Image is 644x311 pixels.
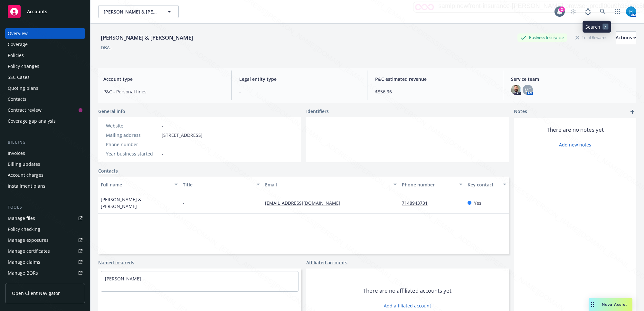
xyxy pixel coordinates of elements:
a: Report a Bug [582,5,594,18]
div: Contacts [8,94,26,104]
div: Installment plans [8,181,45,191]
span: Legal entity type [239,76,359,82]
div: Invoices [8,148,25,158]
div: Email [265,181,390,188]
a: Contract review [5,105,85,115]
div: Full name [101,181,171,188]
div: Business Insurance [517,33,567,42]
a: Search [596,5,609,18]
a: Contacts [5,94,85,104]
button: Full name [98,177,180,192]
div: Tools [5,204,85,211]
span: Notes [514,108,527,116]
span: [PERSON_NAME] & [PERSON_NAME] [104,8,159,15]
a: SSC Cases [5,72,85,82]
div: DBA: - [101,44,113,51]
a: Manage claims [5,257,85,267]
a: Contacts [98,167,118,174]
div: Coverage [8,39,28,50]
span: MT [525,87,531,93]
span: There are no notes yet [547,126,604,134]
span: $856.96 [375,88,495,95]
span: General info [98,108,125,115]
div: [PERSON_NAME] & [PERSON_NAME] [98,33,196,42]
span: P&C estimated revenue [375,76,495,82]
div: Phone number [106,141,159,148]
button: [PERSON_NAME] & [PERSON_NAME] [98,5,179,18]
div: Billing [5,139,85,146]
div: Total Rewards [572,33,611,42]
a: - [162,123,163,129]
div: Contract review [8,105,42,115]
a: Manage certificates [5,246,85,256]
div: Title [183,181,253,188]
span: Service team [511,76,631,82]
a: Policy checking [5,224,85,234]
a: Named insureds [98,259,134,266]
div: Billing updates [8,159,40,169]
span: - [162,150,163,157]
span: [STREET_ADDRESS] [162,132,203,138]
button: Actions [616,31,636,44]
a: Accounts [5,3,85,21]
div: Policies [8,50,24,61]
div: Manage exposures [8,235,49,245]
a: [PERSON_NAME] [105,276,141,282]
a: Policies [5,50,85,61]
button: Phone number [399,177,465,192]
div: SSC Cases [8,72,30,82]
div: Manage certificates [8,246,50,256]
span: There are no affiliated accounts yet [363,287,451,295]
div: Overview [8,28,28,39]
a: Start snowing [567,5,580,18]
div: Manage BORs [8,268,38,278]
a: Add affiliated account [384,302,431,309]
span: Account type [103,76,223,82]
a: Add new notes [559,141,591,148]
div: Quoting plans [8,83,38,93]
span: Nova Assist [602,302,627,307]
span: - [162,141,163,148]
span: Identifiers [306,108,329,115]
button: Email [262,177,399,192]
span: Accounts [27,9,47,14]
span: [PERSON_NAME] & [PERSON_NAME] [101,196,178,210]
a: 7148943731 [402,200,433,206]
img: photo [626,6,636,17]
a: Manage BORs [5,268,85,278]
div: Drag to move [589,298,597,311]
div: Phone number [402,181,455,188]
a: [EMAIL_ADDRESS][DOMAIN_NAME] [265,200,346,206]
div: Key contact [468,181,499,188]
span: P&C - Personal lines [103,88,223,95]
button: Key contact [465,177,509,192]
a: Billing updates [5,159,85,169]
a: Invoices [5,148,85,158]
div: Policy changes [8,61,39,71]
div: Website [106,122,159,129]
a: Quoting plans [5,83,85,93]
a: Policy changes [5,61,85,71]
div: Policy checking [8,224,40,234]
div: Coverage gap analysis [8,116,56,126]
span: Open Client Navigator [12,290,60,297]
span: Yes [474,200,481,206]
span: - [183,200,185,206]
div: Manage files [8,213,35,223]
a: Overview [5,28,85,39]
div: Account charges [8,170,43,180]
a: Account charges [5,170,85,180]
a: add [629,108,636,116]
a: Installment plans [5,181,85,191]
a: Coverage gap analysis [5,116,85,126]
a: Affiliated accounts [306,259,347,266]
img: photo [511,85,521,95]
a: Switch app [611,5,624,18]
button: Nova Assist [589,298,632,311]
a: Coverage [5,39,85,50]
div: Year business started [106,150,159,157]
a: Manage files [5,213,85,223]
a: Manage exposures [5,235,85,245]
